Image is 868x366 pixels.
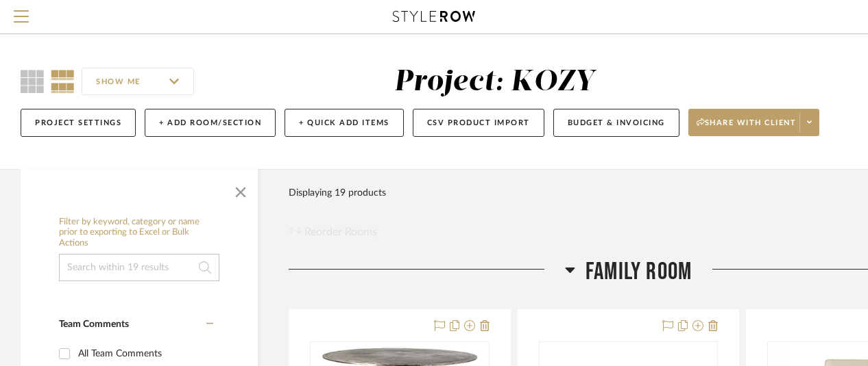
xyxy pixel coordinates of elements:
button: Reorder Rooms [289,224,377,240]
input: Search within 19 results [59,254,219,281]
button: + Quick Add Items [285,109,404,137]
span: Share with client [697,118,797,138]
div: Project: KOZY [394,68,595,96]
button: + Add Room/Section [145,109,276,137]
button: Budget & Invoicing [553,109,679,137]
button: Share with client [688,109,820,136]
span: Team Comments [59,319,129,329]
h6: Filter by keyword, category or name prior to exporting to Excel or Bulk Actions [59,217,219,249]
div: All Team Comments [78,343,210,365]
div: Displaying 19 products [289,179,386,207]
button: CSV Product Import [413,109,544,137]
span: Reorder Rooms [304,224,377,240]
button: Project Settings [21,109,136,137]
button: Close [227,176,254,203]
span: Family Room [586,257,692,287]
